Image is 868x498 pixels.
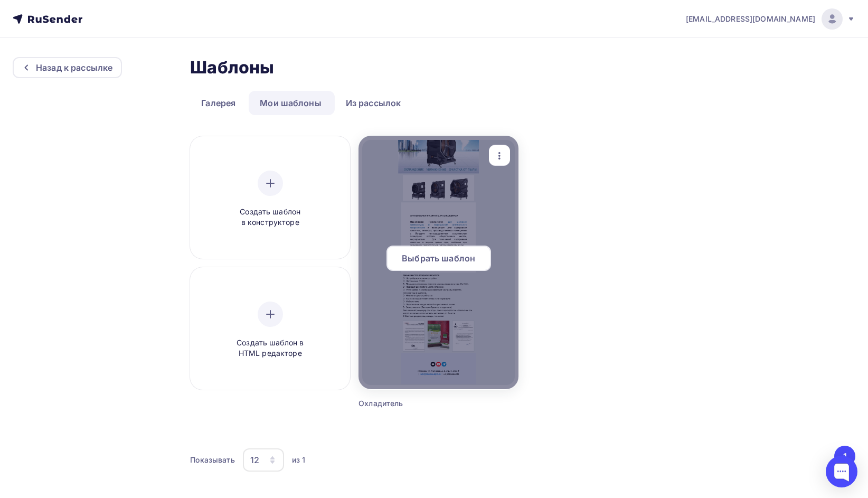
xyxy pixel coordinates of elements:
a: Мои шаблоны [249,91,333,115]
div: Показывать [190,455,234,465]
div: Охладитель [358,398,478,409]
ul: Pagination [833,446,856,467]
span: Создать шаблон в HTML редакторе [220,337,320,359]
div: Назад к рассылке [36,61,112,74]
span: Выбрать шаблон [402,252,475,265]
span: [EMAIL_ADDRESS][DOMAIN_NAME] [686,14,815,24]
a: Галерея [190,91,247,115]
h2: Шаблоны [190,57,274,78]
button: Go to page 1 [834,446,855,467]
a: Из рассылок [335,91,412,115]
div: 12 [250,454,259,466]
span: Создать шаблон в конструкторе [220,206,320,228]
a: [EMAIL_ADDRESS][DOMAIN_NAME] [686,8,855,30]
div: из 1 [292,455,306,465]
button: 12 [242,448,285,472]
